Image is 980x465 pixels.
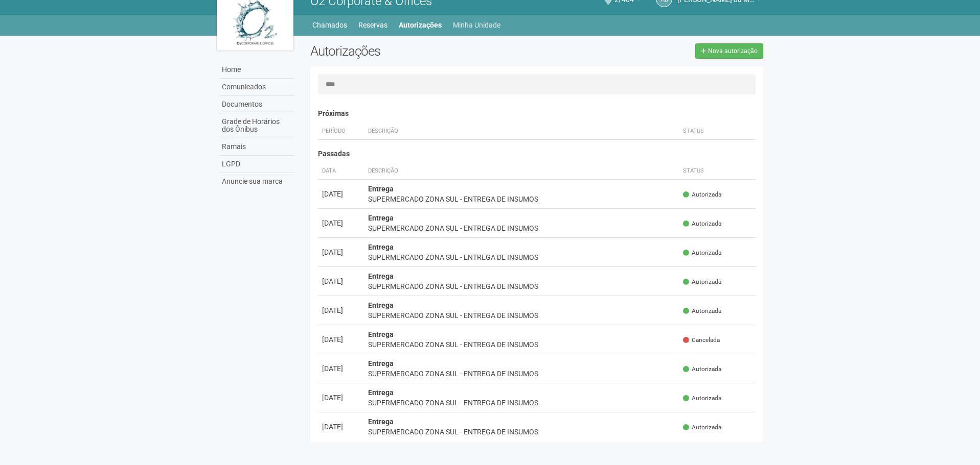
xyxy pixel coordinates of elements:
div: SUPERMERCADO ZONA SUL - ENTREGA DE INSUMOS [368,427,675,437]
h4: Passadas [318,150,756,158]
strong: Entrega [368,359,394,368]
strong: Entrega [368,185,394,193]
span: Autorizada [683,307,721,315]
a: Home [219,61,295,79]
th: Data [318,163,364,180]
div: [DATE] [322,393,360,403]
span: Nova autorização [708,47,758,55]
a: Grade de Horários dos Ônibus [219,113,295,138]
a: Comunicados [219,79,295,96]
strong: Entrega [368,272,394,280]
div: [DATE] [322,276,360,286]
div: [DATE] [322,247,360,257]
a: Minha Unidade [453,18,500,32]
div: SUPERMERCADO ZONA SUL - ENTREGA DE INSUMOS [368,223,675,233]
h4: Próximas [318,110,756,117]
a: Autorizações [399,18,442,32]
a: Documentos [219,96,295,113]
span: Autorizada [683,394,721,403]
h2: Autorizações [310,43,529,59]
th: Status [679,123,756,140]
div: [DATE] [322,422,360,432]
strong: Entrega [368,330,394,338]
span: Autorizada [683,249,721,257]
div: [DATE] [322,189,360,199]
strong: Entrega [368,418,394,426]
th: Status [679,163,756,180]
div: [DATE] [322,305,360,315]
div: SUPERMERCADO ZONA SUL - ENTREGA DE INSUMOS [368,194,675,204]
div: SUPERMERCADO ZONA SUL - ENTREGA DE INSUMOS [368,281,675,291]
div: SUPERMERCADO ZONA SUL - ENTREGA DE INSUMOS [368,339,675,350]
div: [DATE] [322,363,360,374]
span: Autorizada [683,278,721,286]
a: Reservas [358,18,388,32]
strong: Entrega [368,243,394,251]
th: Descrição [364,123,624,140]
div: SUPERMERCADO ZONA SUL - ENTREGA DE INSUMOS [368,369,675,379]
div: [DATE] [322,218,360,228]
div: SUPERMERCADO ZONA SUL - ENTREGA DE INSUMOS [368,310,675,321]
strong: Entrega [368,388,394,397]
a: Nova autorização [695,43,763,59]
a: LGPD [219,156,295,173]
th: Período [318,123,364,140]
div: SUPERMERCADO ZONA SUL - ENTREGA DE INSUMOS [368,252,675,262]
span: Autorizada [683,423,721,432]
div: SUPERMERCADO ZONA SUL - ENTREGA DE INSUMOS [368,398,675,408]
span: Autorizada [683,190,721,199]
th: Descrição [364,163,679,180]
strong: Entrega [368,301,394,309]
a: Anuncie sua marca [219,173,295,190]
div: [DATE] [322,334,360,345]
span: Autorizada [683,365,721,374]
span: Autorizada [683,219,721,228]
a: Ramais [219,138,295,156]
a: Chamados [312,18,347,32]
span: Cancelada [683,336,720,345]
strong: Entrega [368,214,394,222]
